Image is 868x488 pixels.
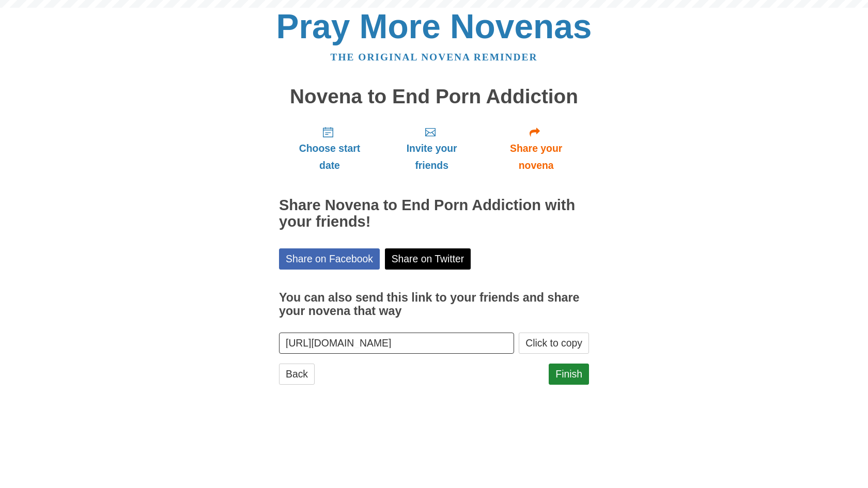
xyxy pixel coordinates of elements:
button: Click to copy [519,333,589,354]
a: Choose start date [279,118,380,179]
h1: Novena to End Porn Addiction [279,86,589,108]
h3: You can also send this link to your friends and share your novena that way [279,291,589,318]
a: Finish [549,364,589,385]
a: Share on Twitter [385,248,471,270]
span: Choose start date [289,140,370,174]
h2: Share Novena to End Porn Addiction with your friends! [279,197,589,230]
span: Share your novena [493,140,579,174]
a: The original novena reminder [331,52,538,62]
a: Share your novena [483,118,589,179]
a: Invite your friends [380,118,483,179]
span: Invite your friends [391,140,473,174]
a: Pray More Novenas [276,7,592,45]
a: Back [279,364,315,385]
a: Share on Facebook [279,248,380,270]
